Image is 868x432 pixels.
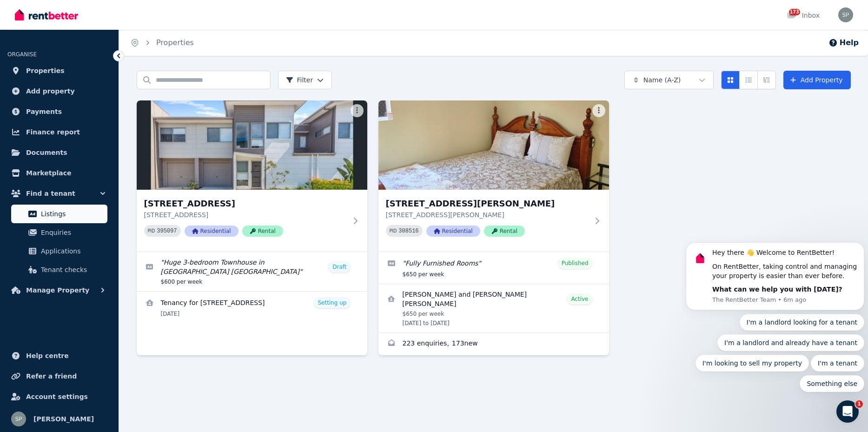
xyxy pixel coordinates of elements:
[789,9,800,15] span: 173
[378,333,609,355] a: Enquiries for 86 Hanlon Street, Tanah Merah
[33,413,94,425] span: [PERSON_NAME]
[484,226,525,237] span: Rental
[7,281,111,299] button: Manage Property
[7,367,111,385] a: Refer a friend
[26,167,71,179] span: Marketplace
[156,38,194,47] a: Properties
[828,37,859,48] button: Help
[148,228,155,233] small: PID
[11,242,107,260] a: Applications
[26,350,69,361] span: Help centre
[41,246,104,257] span: Applications
[7,82,111,100] a: Add property
[26,391,88,402] span: Account settings
[739,71,758,89] button: Compact list view
[11,223,107,242] a: Enquiries
[390,228,397,233] small: PID
[26,65,65,76] span: Properties
[592,104,605,117] button: More options
[787,11,820,20] div: Inbox
[386,210,589,219] p: [STREET_ADDRESS][PERSON_NAME]
[26,285,89,296] span: Manage Property
[286,75,313,85] span: Filter
[7,184,111,203] button: Find a tenant
[157,228,177,234] code: 395097
[11,412,26,426] img: Shirley Pande
[11,205,107,223] a: Listings
[7,61,111,80] a: Properties
[721,71,776,89] div: View options
[11,260,107,279] a: Tenant checks
[144,210,347,219] p: [STREET_ADDRESS]
[836,400,859,423] iframe: Intercom live chat
[144,197,347,210] h3: [STREET_ADDRESS]
[41,227,104,238] span: Enquiries
[26,371,77,382] span: Refer a friend
[378,252,609,284] a: Edit listing: Fully Furnished Rooms
[15,8,78,22] img: RentBetter
[137,292,367,323] a: View details for Tenancy for 39/70 Willow Rd W, Redbank Plains
[643,75,681,85] span: Name (A-Z)
[26,126,80,138] span: Finance report
[7,346,111,365] a: Help centre
[7,102,111,121] a: Payments
[26,188,75,199] span: Find a tenant
[7,51,37,58] span: ORGANISE
[41,208,104,219] span: Listings
[26,106,62,117] span: Payments
[351,104,364,117] button: More options
[7,164,111,182] a: Marketplace
[855,400,863,408] span: 1
[242,226,283,237] span: Rental
[378,100,609,190] img: 86 Hanlon Street, Tanah Merah
[757,71,776,89] button: Expanded list view
[426,226,480,237] span: Residential
[41,264,104,275] span: Tenant checks
[278,71,332,89] button: Filter
[137,100,367,252] a: 39/70 Willow Rd W, Redbank Plains[STREET_ADDRESS][STREET_ADDRESS]PID 395097ResidentialRental
[624,71,714,89] button: Name (A-Z)
[386,197,589,210] h3: [STREET_ADDRESS][PERSON_NAME]
[721,71,740,89] button: Card view
[838,7,853,22] img: Shirley Pande
[7,123,111,141] a: Finance report
[7,143,111,162] a: Documents
[119,30,205,56] nav: Breadcrumb
[378,100,609,252] a: 86 Hanlon Street, Tanah Merah[STREET_ADDRESS][PERSON_NAME][STREET_ADDRESS][PERSON_NAME]PID 308516...
[26,86,75,97] span: Add property
[26,147,67,158] span: Documents
[682,150,868,407] iframe: Intercom notifications message
[137,100,367,190] img: 39/70 Willow Rd W, Redbank Plains
[137,252,367,291] a: Edit listing: Huge 3-bedroom Townhouse in REDBANK PLAINS IPSWICH
[783,71,851,89] a: Add Property
[185,226,239,237] span: Residential
[7,387,111,406] a: Account settings
[398,228,418,234] code: 308516
[378,284,609,332] a: View details for EVA MORENTE and KENNY GEOFFREY XAVIER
